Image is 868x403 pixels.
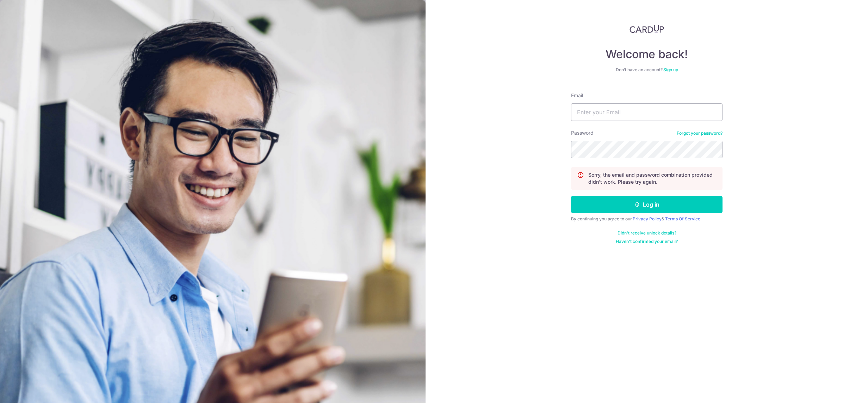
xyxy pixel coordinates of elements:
a: Didn't receive unlock details? [618,230,676,236]
a: Haven't confirmed your email? [616,239,678,244]
input: Enter your Email [571,103,723,121]
a: Forgot your password? [677,130,723,136]
button: Log in [571,196,723,213]
label: Password [571,129,594,136]
a: Privacy Policy [633,216,662,221]
p: Sorry, the email and password combination provided didn't work. Please try again. [588,171,717,185]
div: By continuing you agree to our & [571,216,723,222]
a: Sign up [663,67,678,72]
h4: Welcome back! [571,47,723,61]
a: Terms Of Service [665,216,700,221]
div: Don’t have an account? [571,67,723,73]
label: Email [571,92,583,99]
img: CardUp Logo [630,25,664,33]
